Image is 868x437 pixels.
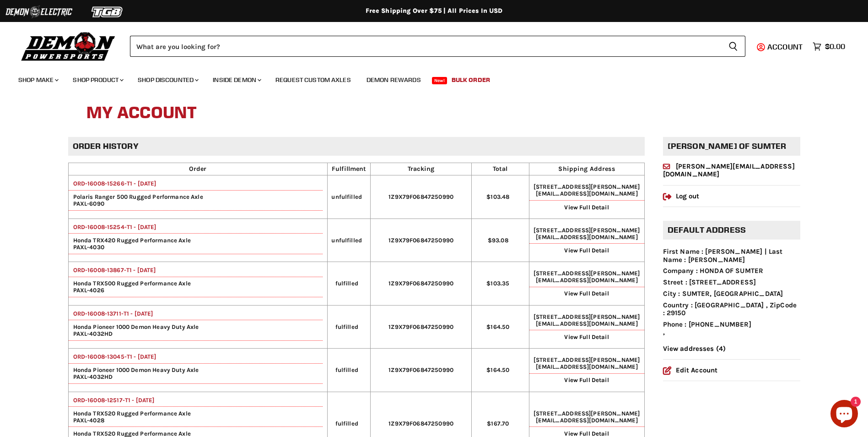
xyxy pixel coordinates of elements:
[69,353,156,360] a: ORD-16008-13045-T1 - [DATE]
[328,163,371,175] th: Fulfillment
[371,262,471,305] td: 1Z9X79F06847250990
[529,262,644,305] td: [STREET_ADDRESS]
[371,163,471,175] th: Tracking
[69,180,156,187] a: ORD-16008-15266-T1 - [DATE]
[721,36,745,57] button: Search
[529,218,644,262] td: [STREET_ADDRESS]
[68,163,328,175] th: Order
[486,323,509,330] span: $164.50
[536,313,640,327] span: [PERSON_NAME][EMAIL_ADDRESS][DOMAIN_NAME]
[5,3,73,21] img: Demon Electric Logo 2
[206,71,267,89] a: Inside Demon
[66,71,129,89] a: Shop Product
[328,175,371,218] td: unfulfilled
[328,349,371,392] td: fulfilled
[663,137,800,156] h2: [PERSON_NAME] of sumter
[529,349,644,392] td: [STREET_ADDRESS]
[69,310,153,317] a: ORD-16008-13711-T1 - [DATE]
[69,366,323,373] span: Honda Pioneer 1000 Demon Heavy Duty Axle
[663,267,800,275] li: Company : HONDA OF SUMTER
[828,400,861,430] inbox-online-store-chat: Shopify online store chat
[69,417,104,424] span: PAXL-4028
[69,193,323,200] span: Polaris Ranger 500 Rugged Performance Axle
[529,163,644,175] th: Shipping Address
[360,71,428,89] a: Demon Rewards
[328,305,371,348] td: fulfilled
[488,237,508,244] span: $93.08
[69,323,323,330] span: Honda Pioneer 1000 Demon Heavy Duty Axle
[69,330,113,337] span: PAXL-4032HD
[663,248,800,336] ul: ,
[69,224,156,230] a: ORD-16008-15254-T1 - [DATE]
[73,3,142,21] img: TGB Logo 2
[663,301,800,317] li: Country : [GEOGRAPHIC_DATA] , ZipCode : 29150
[371,349,471,392] td: 1Z9X79F06847250990
[371,305,471,348] td: 1Z9X79F06847250990
[11,71,64,89] a: Shop Make
[69,287,104,294] span: PAXL-4026
[487,420,509,427] span: $167.70
[663,366,718,374] a: Edit Account
[663,344,726,353] a: View addresses (4)
[69,430,323,437] span: Honda TRX520 Rugged Performance Axle
[536,227,640,240] span: [PERSON_NAME][EMAIL_ADDRESS][DOMAIN_NAME]
[130,36,721,57] input: Search
[663,248,800,264] li: First Name : [PERSON_NAME] | Last Name : [PERSON_NAME]
[663,290,800,298] li: City : SUMTER, [GEOGRAPHIC_DATA]
[663,192,700,200] a: Log out
[328,262,371,305] td: fulfilled
[564,377,609,383] a: View Full Detail
[11,67,843,89] ul: Main menu
[269,71,358,89] a: Request Custom Axles
[130,36,745,57] form: Product
[69,244,104,251] span: PAXL-4030
[445,71,497,89] a: Bulk Order
[69,410,323,417] span: Honda TRX520 Rugged Performance Axle
[663,162,795,178] a: [PERSON_NAME][EMAIL_ADDRESS][DOMAIN_NAME]
[69,200,104,207] span: PAXL-6090
[69,373,113,380] span: PAXL-4032HD
[536,410,640,424] span: [PERSON_NAME][EMAIL_ADDRESS][DOMAIN_NAME]
[767,42,803,51] span: Account
[131,71,204,89] a: Shop Discounted
[825,42,845,51] span: $0.00
[371,218,471,262] td: 1Z9X79F06847250990
[328,218,371,262] td: unfulfilled
[68,7,800,15] div: Free Shipping Over $75 | All Prices In USD
[69,267,156,273] a: ORD-16008-13867-T1 - [DATE]
[471,163,529,175] th: Total
[69,280,323,287] span: Honda TRX500 Rugged Performance Axle
[663,321,800,328] li: Phone : [PHONE_NUMBER]
[536,356,640,370] span: [PERSON_NAME][EMAIL_ADDRESS][DOMAIN_NAME]
[564,290,609,297] a: View Full Detail
[69,237,323,244] span: Honda TRX420 Rugged Performance Axle
[663,221,800,240] h2: Default address
[86,98,782,128] h1: My Account
[529,175,644,218] td: [STREET_ADDRESS]
[564,247,609,254] a: View Full Detail
[486,366,509,373] span: $164.50
[663,279,800,286] li: Street : [STREET_ADDRESS]
[564,430,609,437] a: View Full Detail
[18,30,119,62] img: Demon Powersports
[564,333,609,340] a: View Full Detail
[69,397,155,404] a: ORD-16008-12517-T1 - [DATE]
[763,43,808,51] a: Account
[371,175,471,218] td: 1Z9X79F06847250990
[808,40,850,53] a: $0.00
[68,137,645,156] h2: Order history
[536,270,640,284] span: [PERSON_NAME][EMAIL_ADDRESS][DOMAIN_NAME]
[529,305,644,348] td: [STREET_ADDRESS]
[486,193,509,200] span: $103.48
[536,183,640,197] span: [PERSON_NAME][EMAIL_ADDRESS][DOMAIN_NAME]
[432,77,447,84] span: New!
[564,204,609,211] a: View Full Detail
[486,280,509,287] span: $103.35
